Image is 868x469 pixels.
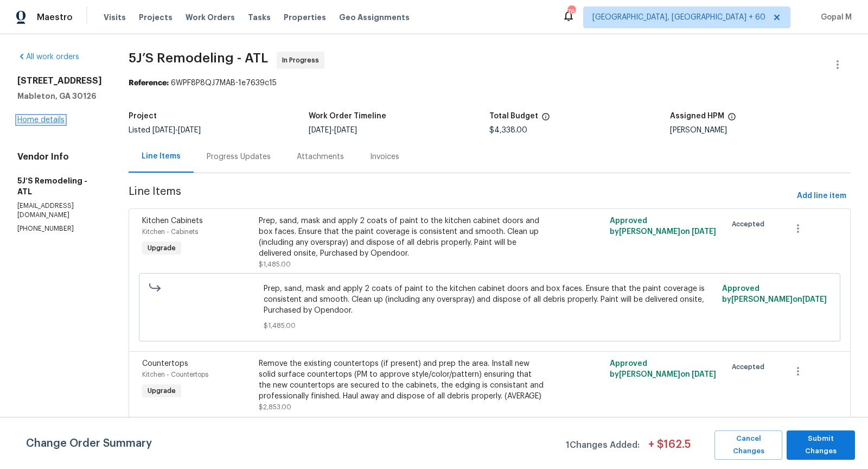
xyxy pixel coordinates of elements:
span: Accepted [732,219,769,230]
span: Line Items [129,186,793,206]
span: Prep, sand, mask and apply 2 coats of paint to the kitchen cabinet doors and box faces. Ensure th... [264,283,716,316]
span: [DATE] [309,126,331,134]
span: [DATE] [152,126,175,134]
span: Gopal M [816,12,852,23]
span: Projects [139,12,173,23]
span: Add line item [797,189,846,203]
h5: Project [129,112,157,120]
span: Upgrade [143,243,180,253]
p: [PHONE_NUMBER] [17,224,103,233]
span: [DATE] [178,126,201,134]
span: Kitchen - Cabinets [142,229,198,235]
span: [DATE] [334,126,357,134]
h5: Work Order Timeline [309,112,386,120]
span: The hpm assigned to this work order. [727,112,736,126]
span: Approved by [PERSON_NAME] on [722,285,827,303]
p: [EMAIL_ADDRESS][DOMAIN_NAME] [17,201,103,220]
span: $2,853.00 [259,404,291,410]
h5: Total Budget [489,112,538,120]
b: Reference: [129,79,169,87]
span: The total cost of line items that have been proposed by Opendoor. This sum includes line items th... [541,112,550,126]
a: Home details [17,116,65,124]
span: Listed [129,126,201,134]
span: - [309,126,357,134]
h5: Assigned HPM [670,112,724,120]
a: All work orders [17,53,79,61]
div: Line Items [142,151,181,162]
span: 5J’S Remodeling - ATL [129,52,268,65]
span: + $ 162.5 [648,439,691,460]
span: [DATE] [802,296,827,303]
button: Cancel Changes [714,430,782,460]
span: Submit Changes [792,433,850,458]
div: [PERSON_NAME] [670,126,851,134]
span: Accepted [732,362,769,372]
div: Invoices [370,151,399,162]
span: Change Order Summary [26,430,152,460]
button: Submit Changes [787,430,855,460]
span: - [152,126,201,134]
span: Countertops [142,360,188,367]
span: [DATE] [692,228,716,236]
span: In Progress [282,55,323,66]
span: $1,485.00 [264,320,716,331]
span: Tasks [248,14,271,21]
span: Geo Assignments [339,12,410,23]
span: Kitchen - Countertops [142,371,208,378]
h5: Mableton, GA 30126 [17,91,103,102]
div: 762 [567,7,575,17]
span: Kitchen Cabinets [142,217,203,225]
div: Progress Updates [207,151,271,162]
div: Prep, sand, mask and apply 2 coats of paint to the kitchen cabinet doors and box faces. Ensure th... [259,216,545,259]
button: Add line item [793,186,851,206]
span: $1,485.00 [259,261,291,268]
span: 1 Changes Added: [566,435,640,460]
span: Upgrade [143,385,180,396]
span: $4,338.00 [489,126,527,134]
span: Visits [104,12,126,23]
h4: Vendor Info [17,151,103,162]
div: Remove the existing countertops (if present) and prep the area. Install new solid surface counter... [259,358,545,402]
h2: [STREET_ADDRESS] [17,75,103,86]
span: Maestro [37,12,73,23]
span: [DATE] [692,371,716,378]
div: 6WPF8P8QJ7MAB-1e7639c15 [129,78,851,88]
span: [GEOGRAPHIC_DATA], [GEOGRAPHIC_DATA] + 60 [592,12,765,23]
div: Attachments [297,151,344,162]
span: Work Orders [186,12,235,23]
span: Properties [284,12,326,23]
h5: 5J’S Remodeling - ATL [17,175,103,197]
span: Approved by [PERSON_NAME] on [610,360,716,378]
span: Cancel Changes [720,433,776,458]
span: Approved by [PERSON_NAME] on [610,217,716,236]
